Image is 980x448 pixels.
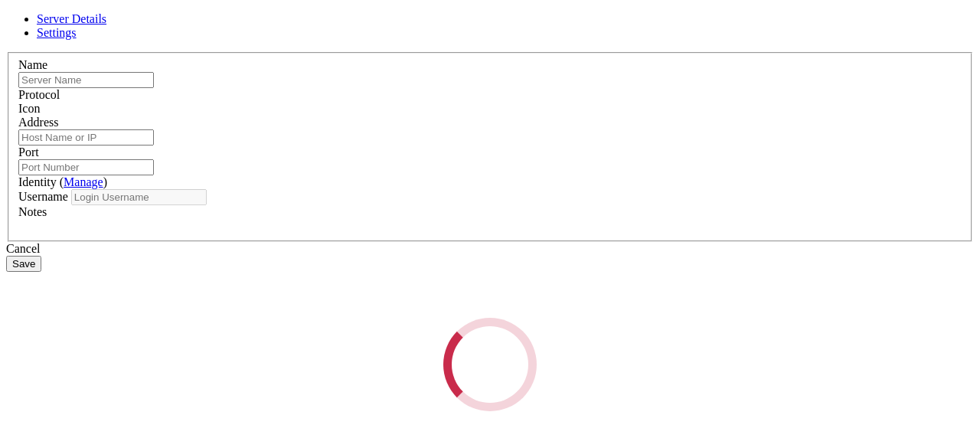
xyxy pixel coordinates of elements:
[18,88,60,101] label: Protocol
[71,189,207,205] input: Login Username
[18,146,39,159] label: Port
[18,102,40,115] label: Icon
[6,242,974,256] div: Cancel
[37,26,77,39] a: Settings
[18,159,154,175] input: Port Number
[64,175,103,188] a: Manage
[436,309,545,419] div: Loading...
[37,12,106,25] a: Server Details
[18,72,154,88] input: Server Name
[6,19,12,32] div: (0, 1)
[18,175,107,188] label: Identity
[6,6,781,19] x-row: Connecting [TECHNICAL_ID]...
[18,190,68,203] label: Username
[18,58,47,71] label: Name
[18,116,58,129] label: Address
[18,205,47,218] label: Notes
[18,129,154,146] input: Host Name or IP
[60,175,107,188] span: ( )
[6,256,41,272] button: Save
